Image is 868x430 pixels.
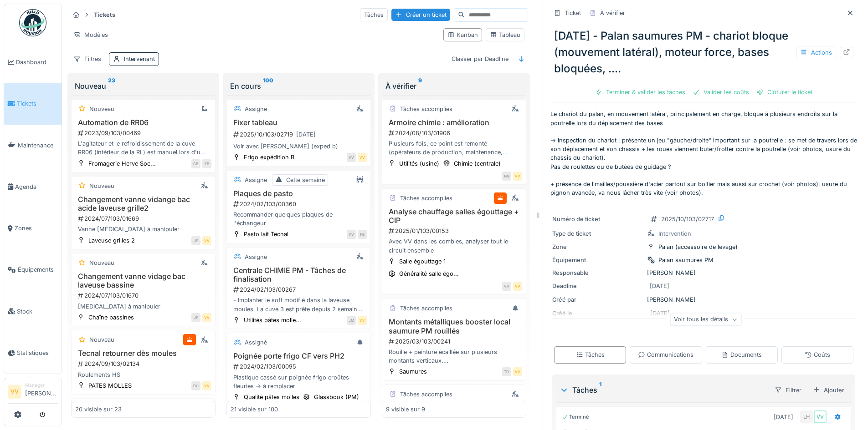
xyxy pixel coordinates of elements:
[89,335,114,344] div: Nouveau
[386,139,522,157] div: Plusieurs fois, ce point est remonté (opérateurs de production, maintenance, encadrements). Le bu...
[231,373,367,390] div: Plastique cassé sur poignée frigo croûtes fleuries -> à remplacer
[18,265,58,274] span: Équipements
[454,159,501,168] div: Chimie (centrale)
[650,282,669,290] div: [DATE]
[502,282,511,291] div: VV
[88,313,134,322] div: Chaîne bassines
[244,230,288,238] div: Pasto lait Tecnal
[77,291,211,300] div: 2024/07/103/01670
[576,350,605,359] div: Tâches
[400,194,452,202] div: Tâches accomplies
[552,268,855,277] div: [PERSON_NAME]
[661,215,714,223] div: 2025/10/103/02717
[502,367,511,376] div: TD
[8,382,58,404] a: VV Manager[PERSON_NAME]
[75,81,212,91] div: Nouveau
[75,225,211,233] div: Vanne [MEDICAL_DATA] à manipuler
[75,349,211,358] h3: Tecnal retourner dès moules
[202,313,211,322] div: VV
[4,83,62,124] a: Tickets
[18,141,58,150] span: Maintenance
[75,370,211,379] div: Roulements HS
[447,30,478,39] div: Kanban
[388,227,522,235] div: 2025/01/103/00153
[770,384,806,397] div: Filtrer
[796,46,836,59] div: Actions
[490,30,520,39] div: Tableau
[399,367,427,376] div: Saumures
[347,316,356,325] div: JM
[25,382,58,389] div: Manager
[17,307,58,316] span: Stock
[232,362,367,371] div: 2024/02/103/00095
[75,195,211,212] h3: Changement vanne vidange bac acide laveuse grille2
[232,129,367,140] div: 2025/10/103/02719
[502,172,511,181] div: NG
[658,256,714,264] div: Palan saumures PM
[75,272,211,289] h3: Changement vanne vidage bac laveuse bassine
[231,142,367,151] div: Voir avec [PERSON_NAME] (exped b)
[231,266,367,283] h3: Centrale CHIMIE PM - Tâches de finalisation
[447,52,513,66] div: Classer par Deadline
[231,189,367,198] h3: Plaques de pasto
[19,9,46,36] img: Badge_color-CXgf-gQk.svg
[386,348,522,365] div: Rouille + peinture écaillée sur plusieurs montants verticaux. voir pour modifier les support en i...
[562,413,589,421] div: Terminé
[599,384,601,395] sup: 1
[108,81,115,91] sup: 23
[388,337,522,346] div: 2025/03/103/00241
[69,52,105,66] div: Filtres
[358,316,367,325] div: VV
[232,285,367,294] div: 2024/02/103/00267
[75,302,211,311] div: [MEDICAL_DATA] à manipuler
[513,367,522,376] div: VV
[552,295,855,304] div: [PERSON_NAME]
[69,28,112,41] div: Modèles
[202,236,211,245] div: VV
[591,86,689,98] div: Terminer & valider les tâches
[753,86,816,98] div: Clôturer le ticket
[75,118,211,127] h3: Automation de RR06
[400,105,452,113] div: Tâches accomplies
[244,316,301,324] div: Utilités pâtes molle...
[358,230,367,239] div: FB
[88,159,156,168] div: Fromagerie Herve Soc...
[391,9,450,21] div: Créer un ticket
[4,332,62,374] a: Statistiques
[552,256,643,264] div: Équipement
[17,99,58,108] span: Tickets
[286,176,325,184] div: Cette semaine
[386,118,522,127] h3: Armoire chimie : amélioration
[552,268,643,277] div: Responsable
[670,313,741,326] div: Voir tous les détails
[347,153,356,162] div: VV
[90,10,119,19] strong: Tickets
[658,243,738,251] div: Palan (accessoire de levage)
[400,390,452,399] div: Tâches accomplies
[400,304,452,313] div: Tâches accomplies
[230,81,367,91] div: En cours
[4,249,62,290] a: Équipements
[805,350,830,359] div: Coûts
[552,295,643,304] div: Créé par
[89,182,114,190] div: Nouveau
[809,384,848,396] div: Ajouter
[8,385,21,399] li: VV
[600,9,625,17] div: À vérifier
[774,413,793,421] div: [DATE]
[17,349,58,357] span: Statistiques
[721,350,762,359] div: Documents
[552,215,643,223] div: Numéro de ticket
[89,258,114,267] div: Nouveau
[4,291,62,332] a: Stock
[77,214,211,223] div: 2024/07/103/01669
[552,243,643,251] div: Zone
[231,118,367,127] h3: Fixer tableau
[88,381,132,390] div: PATES MOLLES
[202,159,211,168] div: FB
[638,350,693,359] div: Communications
[658,229,691,238] div: Intervention
[231,296,367,313] div: - Implanter le soft modifié dans la laveuse moules. La cuve 3 est prête depuis 2 semaines => urge...
[552,282,643,290] div: Deadline
[385,81,523,91] div: À vérifier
